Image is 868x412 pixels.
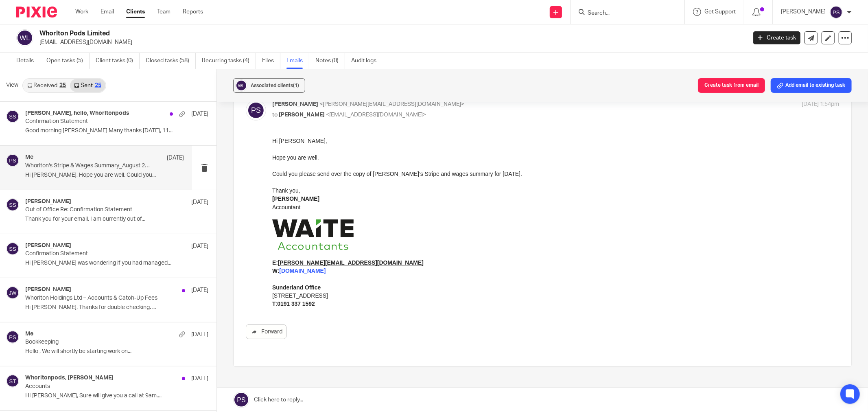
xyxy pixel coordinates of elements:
p: Confirmation Statement [25,250,172,257]
a: Client tasks (0) [96,53,140,69]
a: Reports [183,8,203,16]
a: Create task [753,31,800,44]
a: Notes (0) [315,53,345,69]
a: Clients [126,8,145,16]
button: Add email to existing task [771,78,852,93]
a: Closed tasks (58) [146,53,196,69]
h4: Me [25,154,33,161]
img: svg%3E [16,29,33,46]
a: [PERSON_NAME][EMAIL_ADDRESS][DOMAIN_NAME] [6,123,151,129]
p: Whorlton Holdings Ltd – Accounts & Catch-Up Fees [25,295,172,302]
span: to [272,112,278,118]
h4: [PERSON_NAME], hello, Whorltonpods [25,110,129,117]
img: svg%3E [235,79,247,92]
strong: 0191 337 1592 [5,164,43,170]
p: [PERSON_NAME] [781,8,826,16]
p: [DATE] [191,375,208,383]
span: <[EMAIL_ADDRESS][DOMAIN_NAME]> [326,112,426,118]
h4: [PERSON_NAME] [25,198,71,205]
a: Open tasks (5) [46,53,90,69]
p: Accounts [25,383,172,390]
h4: [PERSON_NAME] [25,286,71,293]
p: [DATE] [191,198,208,206]
h4: Whorltonpods, [PERSON_NAME] [25,375,114,381]
img: svg%3E [6,154,19,167]
img: svg%3E [6,331,19,344]
input: Search [587,10,660,17]
span: [PERSON_NAME] [279,112,325,118]
a: Emails [286,53,309,69]
img: svg%3E [246,100,266,121]
a: [DOMAIN_NAME] [7,131,53,137]
div: 25 [95,83,101,88]
p: [DATE] [167,154,184,162]
p: Hi [PERSON_NAME] was wondering if you had managed... [25,260,208,267]
button: Create task from email [698,78,765,93]
p: Hello , We will shortly be starting work on... [25,348,208,355]
p: [DATE] 1:54pm [802,100,839,109]
a: Work [75,8,88,16]
h2: Whorlton Pods Limited [39,29,601,38]
a: Received25 [23,79,70,92]
a: Recurring tasks (4) [202,53,256,69]
h4: Me [25,331,33,337]
img: svg%3E [6,375,19,388]
p: Bookkeeping [25,339,172,346]
img: Pixie [16,7,57,18]
div: 25 [59,83,66,88]
a: Forward [246,324,286,339]
h4: [PERSON_NAME] [25,242,71,249]
span: (1) [293,83,299,88]
p: Good morning [PERSON_NAME] Many thanks [DATE], 11... [25,127,208,134]
p: Hi [PERSON_NAME], Hope you are well. Could you... [25,172,184,179]
a: Sent25 [70,79,105,92]
p: HI [PERSON_NAME], Sure will give you a call at 9am.... [25,392,208,399]
span: Associated clients [251,83,299,88]
img: svg%3E [6,286,19,299]
span: Get Support [704,9,736,15]
span: View [6,81,18,90]
p: [DATE] [191,286,208,294]
a: Team [157,8,171,16]
p: Thank you for your email. I am currently out of... [25,216,208,223]
img: svg%3E [6,242,19,255]
img: svg%3E [6,110,19,123]
span: <[PERSON_NAME][EMAIL_ADDRESS][DOMAIN_NAME]> [319,101,464,107]
p: [DATE] [191,331,208,339]
img: svg%3E [6,198,19,211]
a: Files [262,53,280,69]
p: [DATE] [191,242,208,250]
p: [EMAIL_ADDRESS][DOMAIN_NAME] [39,38,741,46]
p: Whorlton's Stripe & Wages Summary_August 2025 [25,162,152,169]
a: Audit logs [351,53,383,69]
p: Hi [PERSON_NAME], Thanks for double checking. ... [25,304,208,311]
button: Associated clients(1) [233,78,305,93]
img: svg%3E [830,6,843,19]
span: [PERSON_NAME] [272,101,318,107]
a: Details [16,53,40,69]
p: Confirmation Statement [25,118,172,125]
p: [DATE] [191,110,208,118]
a: Email [101,8,114,16]
p: Out of Office Re: Confirmation Statement [25,206,172,213]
